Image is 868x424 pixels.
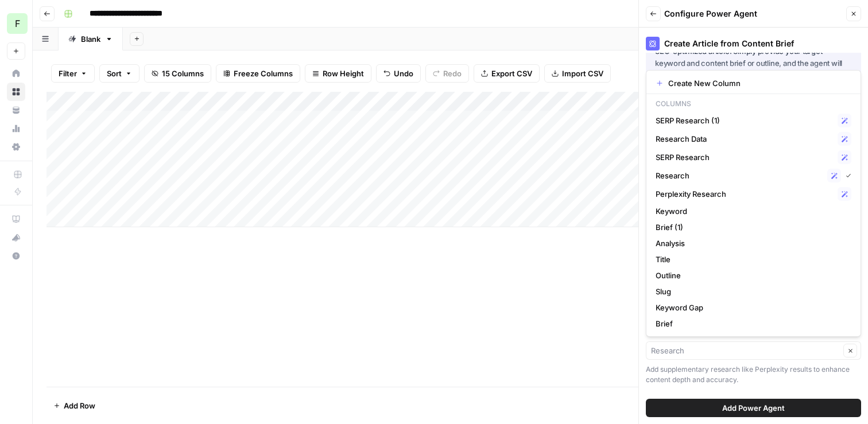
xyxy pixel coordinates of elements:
span: SERP Research [656,151,833,163]
a: Settings [7,138,25,156]
span: Analysis [656,238,847,249]
button: Add Power Agent [646,399,861,417]
span: Add Row [64,400,95,411]
span: Slug [656,286,847,297]
span: Keyword [656,205,847,217]
a: Usage [7,119,25,138]
span: Freeze Columns [234,68,293,79]
div: What's new? [7,229,25,246]
button: Import CSV [544,64,611,83]
input: Research [651,345,840,356]
p: Columns [651,96,856,111]
a: AirOps Academy [7,210,25,228]
span: Create New Column [668,77,847,89]
button: Sort [99,64,139,83]
span: Add Power Agent [722,402,785,414]
span: Brief [656,318,847,329]
span: Redo [443,68,462,79]
div: Blank [81,33,100,45]
button: Row Height [305,64,371,83]
a: Blank [59,28,123,50]
a: Home [7,64,25,83]
span: Perplexity Research [656,188,833,200]
button: 15 Columns [144,64,211,83]
div: Create Article from Content Brief [646,37,861,50]
button: Freeze Columns [216,64,300,83]
span: Row Height [323,68,364,79]
button: What's new? [7,228,25,247]
button: Filter [51,64,95,83]
span: Brief (1) [656,221,847,233]
button: Undo [376,64,421,83]
button: Help + Support [7,247,25,265]
button: Workspace: Frontcourt [7,9,25,38]
span: Undo [394,68,413,79]
span: Outline [656,270,847,281]
span: F [15,17,20,30]
span: Export CSV [491,68,532,79]
p: This agent transforms your content brief into a complete, SEO-optimized article. Simply provide y... [655,33,852,82]
span: Title [656,254,847,265]
span: Research [656,170,823,181]
span: Research Data [656,133,833,145]
div: Add supplementary research like Perplexity results to enhance content depth and accuracy. [646,364,861,385]
span: Keyword Gap [656,302,847,313]
button: Add Row [46,396,102,415]
span: Filter [59,68,77,79]
a: Your Data [7,101,25,119]
button: Export CSV [474,64,540,83]
span: Import CSV [562,68,603,79]
span: 15 Columns [162,68,204,79]
span: Sort [107,68,122,79]
a: Browse [7,83,25,101]
span: SERP Research (1) [656,115,833,126]
button: Redo [425,64,469,83]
